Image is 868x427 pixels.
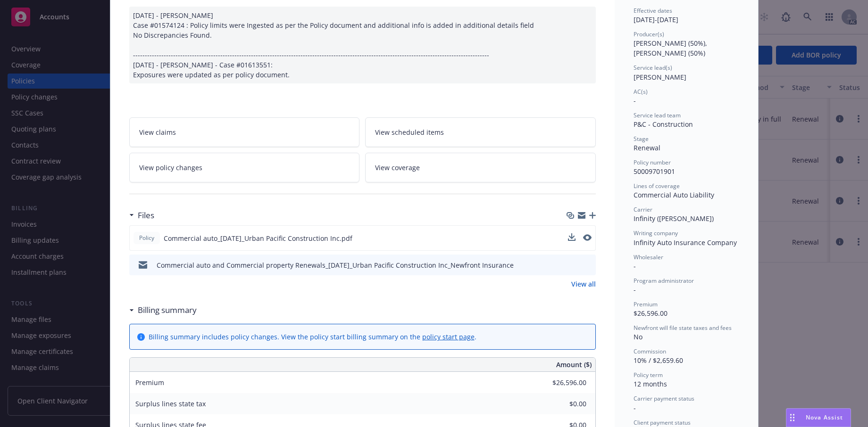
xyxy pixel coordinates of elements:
[634,253,663,261] span: Wholesaler
[157,260,514,270] div: Commercial auto and Commercial property Renewals_[DATE]_Urban Pacific Construction Inc_Newfront I...
[129,153,360,182] a: View policy changes
[149,332,476,342] div: Billing summary includes policy changes. View the policy start billing summary on the .
[135,378,164,387] span: Premium
[634,7,739,25] div: [DATE] - [DATE]
[634,371,663,379] span: Policy term
[634,394,694,402] span: Carrier payment status
[556,360,592,370] span: Amount ($)
[634,277,694,285] span: Program administrator
[634,309,668,318] span: $26,596.00
[634,332,643,341] span: No
[568,233,576,241] button: download file
[583,234,592,241] button: preview file
[137,234,156,242] span: Policy
[634,7,672,15] span: Effective dates
[129,209,154,222] div: Files
[634,64,672,72] span: Service lead(s)
[634,111,681,119] span: Service lead team
[129,117,360,147] a: View claims
[634,135,649,143] span: Stage
[806,413,843,421] span: Nova Assist
[634,262,636,271] span: -
[135,399,206,408] span: Surplus lines state tax
[139,163,202,172] span: View policy changes
[129,304,197,316] div: Billing summary
[634,356,683,365] span: 10% / $2,659.60
[634,300,658,308] span: Premium
[531,397,592,411] input: 0.00
[634,347,666,355] span: Commission
[634,214,714,223] span: Infinity ([PERSON_NAME])
[583,233,592,243] button: preview file
[634,238,737,247] span: Infinity Auto Insurance Company
[634,30,664,38] span: Producer(s)
[634,379,667,388] span: 12 months
[634,324,732,332] span: Newfront will file state taxes and fees
[375,163,420,172] span: View coverage
[634,96,636,105] span: -
[634,39,709,57] span: [PERSON_NAME] (50%), [PERSON_NAME] (50%)
[568,260,576,270] button: download file
[786,408,851,427] button: Nova Assist
[568,233,576,243] button: download file
[634,158,671,166] span: Policy number
[365,117,596,147] a: View scheduled items
[129,7,596,83] div: [DATE] - [PERSON_NAME] Case #01574124 : Policy limits were Ingested as per the Policy document an...
[634,419,691,427] span: Client payment status
[634,285,636,294] span: -
[164,233,352,243] span: Commercial auto_[DATE]_Urban Pacific Construction Inc.pdf
[138,304,197,316] h3: Billing summary
[634,229,678,237] span: Writing company
[375,127,444,137] span: View scheduled items
[634,182,680,190] span: Lines of coverage
[139,127,176,137] span: View claims
[634,143,660,152] span: Renewal
[634,167,675,176] span: 50009701901
[571,279,596,289] a: View all
[634,403,636,412] span: -
[634,120,693,129] span: P&C - Construction
[531,376,592,390] input: 0.00
[634,73,686,82] span: [PERSON_NAME]
[365,153,596,182] a: View coverage
[786,409,798,427] div: Drag to move
[422,332,475,341] a: policy start page
[634,205,652,213] span: Carrier
[584,260,592,270] button: preview file
[634,190,714,199] span: Commercial Auto Liability
[138,209,154,222] h3: Files
[634,88,648,96] span: AC(s)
